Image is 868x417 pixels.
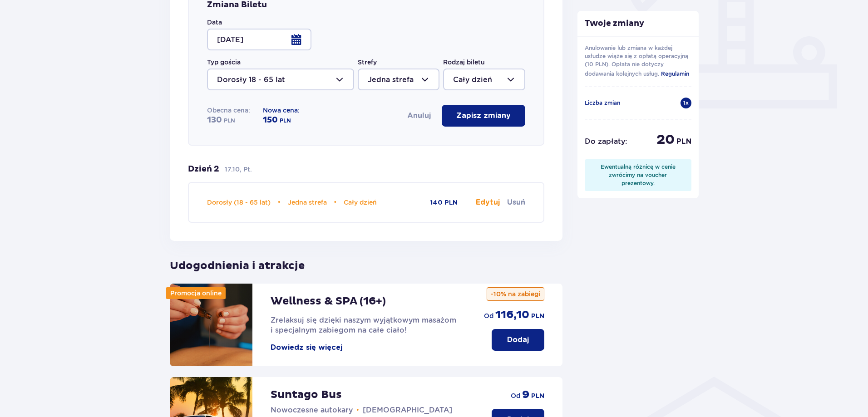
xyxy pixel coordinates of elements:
[456,111,511,121] p: Zapisz zmiany
[207,58,241,67] label: Typ gościa
[278,198,281,207] span: •
[522,388,529,402] span: 9
[487,287,544,301] p: -10% na zabiegi
[170,284,252,366] img: attraction
[507,335,529,345] p: Dodaj
[334,198,337,207] span: •
[443,58,485,67] label: Rodzaj biletu
[207,199,271,206] span: Dorosły (18 - 65 lat)
[344,199,377,206] span: Cały dzień
[531,312,544,321] span: PLN
[207,115,222,126] span: 130
[271,388,342,402] p: Suntago Bus
[661,70,689,77] span: Regulamin
[656,131,675,148] span: 20
[681,98,691,108] div: 1 x
[166,287,226,299] div: Promocja online
[280,117,291,125] span: PLN
[358,58,377,67] label: Strefy
[263,106,300,115] p: Nowa cena:
[661,69,689,78] a: Regulamin
[511,391,520,400] span: od
[430,198,458,207] p: 140 PLN
[492,329,544,351] button: Dodaj
[207,18,222,27] label: Data
[271,406,353,414] span: Nowoczesne autokary
[676,137,691,147] span: PLN
[585,137,627,147] p: Do zapłaty :
[531,392,544,401] span: PLN
[442,105,525,127] button: Zapisz zmiany
[288,199,327,206] span: Jedna strefa
[188,164,219,175] p: Dzień 2
[263,115,278,126] span: 150
[577,18,699,29] p: Twoje zmiany
[476,197,500,207] button: Edytuj
[585,99,620,107] p: Liczba zmian
[224,117,235,125] span: PLN
[407,111,431,121] button: Anuluj
[495,308,529,322] span: 116,10
[225,165,252,174] p: 17.10, Pt.
[271,343,342,353] button: Dowiedz się więcej
[507,197,525,207] button: Usuń
[271,316,456,334] span: Zrelaksuj się dzięki naszym wyjątkowym masażom i specjalnym zabiegom na całe ciało!
[170,252,562,273] p: Udogodnienia i atrakcje
[484,311,493,320] span: od
[592,163,685,187] div: Ewentualną różnicę w cenie zwrócimy na voucher prezentowy.
[356,406,359,415] span: •
[271,294,386,308] p: Wellness & SPA (16+)
[585,44,692,78] p: Anulowanie lub zmiana w każdej usłudze wiąże się z opłatą operacyjną (10 PLN). Opłata nie dotyczy...
[207,106,250,115] p: Obecna cena:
